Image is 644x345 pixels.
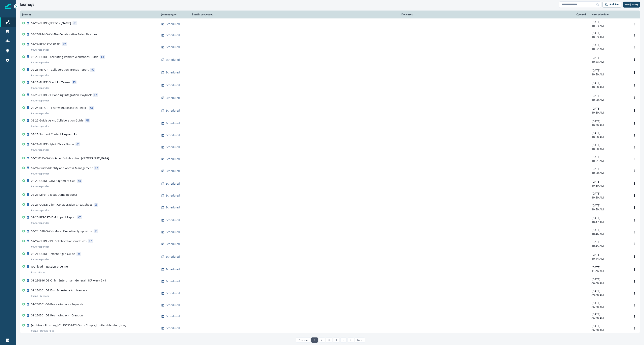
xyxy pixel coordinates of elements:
p: 09:00 AM [592,293,627,297]
p: [DATE] [592,216,627,220]
p: Scheduled [166,242,180,246]
p: Scheduled [166,314,180,318]
button: Options [631,108,638,114]
p: Scheduled [166,45,180,49]
button: Options [631,229,638,235]
p: Scheduled [166,291,180,295]
p: 02-22-GUIDE-PDE Collaboration Guide 4Ps [31,239,87,243]
p: New journey [625,3,638,6]
p: [DATE] [592,240,627,244]
p: [DATE] [592,253,627,257]
p: [DATE] [592,155,627,159]
p: # Onboarding [40,329,54,333]
a: 01-250916-DS-Onb - Enterprise - General - ICP week 2 v1Scheduled-[DATE]06:00 AMOptions [20,276,640,287]
div: Journey type [161,13,186,16]
p: [DATE] [592,265,627,269]
p: 10:50 AM [592,111,627,115]
a: 02-24-Guide-Identity and Access Management#autoresponderScheduled-[DATE]10:50 AMOptions [20,165,640,177]
p: 02-25-GUIDE-GTM Alignment Gap [31,179,76,183]
p: 10:53 AM [592,24,627,28]
p: 02-25-GUIDE-[PERSON_NAME] [31,21,71,25]
ul: Pagination [295,337,365,343]
a: 02-23-GUIDE-PI Planning Integration Playbook#autoresponderScheduled-[DATE]10:50 AMOptions [20,92,640,104]
a: [Archive - Finishing] 01-250301-DS-Onb - Simple_Limited-Member_4day#send#OnboardingScheduled-[DAT... [20,322,640,334]
p: 11:00 AM [592,269,627,273]
button: New journey [623,2,640,8]
button: Options [631,132,638,138]
p: # autoresponder [31,99,49,103]
a: Page 2 [319,337,325,343]
a: 04-250925-OWN- Art of Collaboration [GEOGRAPHIC_DATA]Scheduled-[DATE]10:51 AMOptions [20,153,640,165]
p: Scheduled [166,58,180,62]
button: Options [631,168,638,174]
p: [DATE] [592,167,627,171]
p: # autoresponder [31,73,49,77]
button: Options [631,302,638,308]
p: 10:50 AM [592,135,627,139]
p: [DATE] [592,228,627,232]
button: Options [631,57,638,63]
button: Options [631,217,638,223]
p: Scheduled [166,22,180,26]
p: 10:45 AM [592,244,627,248]
a: [op] lead ingestion pipeline#operationalScheduled-[DATE]11:00 AMOptions [20,263,640,276]
a: 02-20-GUIDE-Facilitating Remote Workshops Guide#autoresponderScheduled-[DATE]10:53 AMOptions [20,53,640,66]
p: [DATE] [592,107,627,111]
button: Options [631,278,638,284]
p: [DATE] [592,119,627,123]
p: [DATE] [592,43,627,47]
a: 02-23-REPORT-Collaboration Trends Report#autoresponderScheduled-[DATE]10:50 AMOptions [20,66,640,79]
a: 02-21-GUIDE-Hybrid Work Guide#autoresponderScheduled-[DATE]10:50 AMOptions [20,141,640,153]
p: Scheduled [166,194,180,198]
p: [DATE] [592,312,627,316]
div: Next schedule [592,13,627,16]
p: 02-21-GUIDE-Hybrid Work Guide [31,142,74,146]
p: Scheduled [166,169,180,173]
p: Scheduled [166,205,180,209]
p: 10:47 AM [592,220,627,224]
a: 02-22-REPORT-SAP TEI#autoresponderScheduled-[DATE]10:52 AMOptions [20,41,640,53]
p: Scheduled [166,279,180,283]
button: Options [631,156,638,162]
button: Options [631,32,638,38]
a: 05-25-Miro Takeout Demo RequestScheduled-[DATE]10:50 AMOptions [20,190,640,201]
button: Options [631,82,638,88]
p: 02-23-GUIDE-PI Planning Integration Playbook [31,93,92,97]
a: 01-250201-DS-Eng -Milestone Anniversary#send#engageScheduled-[DATE]09:00 AMOptions [20,287,640,300]
button: Options [631,144,638,150]
p: 02-20-REPORT-IBM Impact Report [31,215,76,219]
p: Scheduled [166,145,180,149]
p: 10:50 AM [592,207,627,211]
p: Scheduled [166,133,180,137]
p: 10:50 AM [592,72,627,76]
p: [DATE] [592,31,627,35]
p: 06:00 AM [592,281,627,285]
p: Scheduled [166,230,180,234]
p: [DATE] [592,277,627,281]
p: # autoresponder [31,257,49,261]
p: 01-250501-DS-Res - Winback - Superstar [31,302,85,306]
p: 02-21-GUIDE-Remote Agile Guide [31,252,75,256]
div: Delivered [219,13,414,16]
p: [DATE] [592,131,627,135]
p: 10:50 AM [592,85,627,89]
button: Options [631,313,638,319]
button: Options [631,21,638,27]
p: 02-24-Guide-Identity and Access Management [31,166,93,170]
p: 04-251028-OWN- Mural Executive Symposium [31,229,92,233]
p: Scheduled [166,96,180,100]
p: 10:53 AM [592,60,627,64]
a: Page 1 is your current page [311,337,318,343]
p: 02-23-REPORT-Collaboration Trends Report [31,68,89,72]
p: Scheduled [166,267,180,271]
p: [DATE] [592,143,627,147]
p: [DATE] [592,68,627,72]
p: 02-22-Guide-Async Collaboration Guide [31,119,83,122]
p: 05-25-Support Contact Request Form [31,132,80,136]
p: [DATE] [592,20,627,24]
p: 02-24-REPORT-Teamwork Research Report [31,106,87,110]
p: Scheduled [166,255,180,259]
p: 10:53 AM [592,35,627,39]
p: [DATE] [592,81,627,85]
button: Options [631,193,638,199]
